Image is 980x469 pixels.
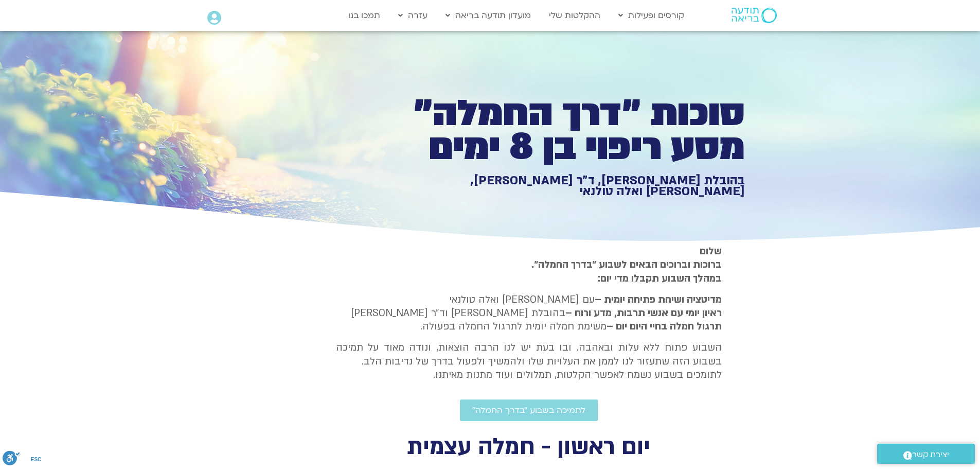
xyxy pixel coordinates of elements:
[607,320,722,333] b: תרגול חמלה בחיי היום יום –
[343,6,385,25] a: תמכו בנו
[531,258,722,285] strong: ברוכות וברוכים הבאים לשבוע ״בדרך החמלה״. במהלך השבוע תקבלו מדי יום:
[544,6,605,25] a: ההקלטות שלי
[336,341,722,381] p: השבוע פתוח ללא עלות ובאהבה. ובו בעת יש לנו הרבה הוצאות, ונודה מאוד על תמיכה בשבוע הזה שתעזור לנו ...
[300,437,758,458] h2: יום ראשון - חמלה עצמית
[595,293,722,306] strong: מדיטציה ושיחת פתיחה יומית –
[877,444,975,464] a: יצירת קשר
[472,406,585,415] span: לתמיכה בשבוע ״בדרך החמלה״
[393,6,433,25] a: עזרה
[440,6,536,25] a: מועדון תודעה בריאה
[700,245,722,258] strong: שלום
[460,399,598,421] a: לתמיכה בשבוע ״בדרך החמלה״
[613,6,689,25] a: קורסים ופעילות
[565,306,722,320] b: ראיון יומי עם אנשי תרבות, מדע ורוח –
[388,175,745,197] h1: בהובלת [PERSON_NAME], ד״ר [PERSON_NAME], [PERSON_NAME] ואלה טולנאי
[912,448,949,462] span: יצירת קשר
[388,97,745,164] h1: סוכות ״דרך החמלה״ מסע ריפוי בן 8 ימים
[732,8,777,23] img: תודעה בריאה
[336,293,722,334] p: עם [PERSON_NAME] ואלה טולנאי בהובלת [PERSON_NAME] וד״ר [PERSON_NAME] משימת חמלה יומית לתרגול החמל...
